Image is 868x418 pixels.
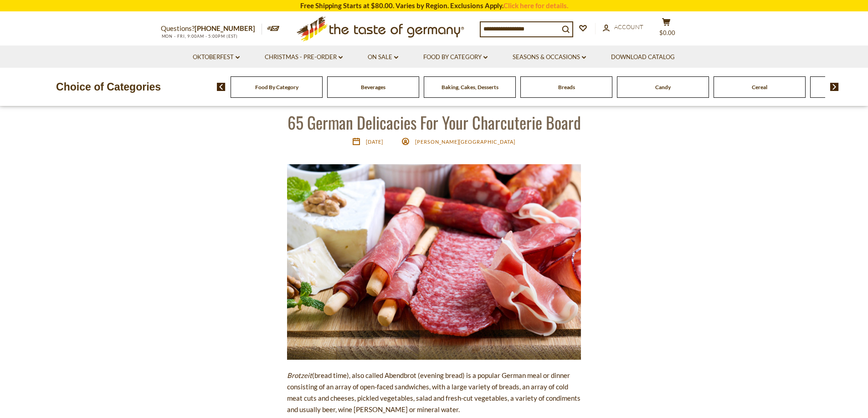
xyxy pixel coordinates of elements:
a: Food By Category [255,84,298,91]
span: $0.00 [659,29,675,36]
p: (bread time), also called Abendbrot (evening bread) is a popular German meal or dinner consisting... [287,370,581,415]
a: Candy [655,84,671,91]
p: Questions? [161,23,262,35]
a: Beverages [361,84,385,91]
a: Click here for details. [503,1,568,10]
span: [PERSON_NAME][GEOGRAPHIC_DATA] [415,139,516,145]
a: Food By Category [423,52,488,62]
a: Breads [558,84,575,91]
a: Cereal [752,84,767,91]
a: Baking, Cakes, Desserts [442,84,498,91]
a: Download Catalog [611,52,675,62]
a: [PHONE_NUMBER] [195,24,255,32]
h1: 65 German Delicacies For Your Charcuterie Board [28,112,840,132]
img: previous arrow [217,83,226,91]
a: On Sale [368,52,398,62]
span: Account [614,23,643,30]
a: Account [603,22,643,32]
button: $0.00 [653,18,680,40]
a: Christmas - PRE-ORDER [265,52,343,62]
a: Oktoberfest [193,52,240,62]
img: 65 German Delicacies For Your Charcuterie Board [287,164,581,360]
a: Seasons & Occasions [513,52,586,62]
img: next arrow [830,83,839,91]
time: [DATE] [366,139,383,145]
span: MON - FRI, 9:00AM - 5:00PM (EST) [161,34,238,39]
em: Brotzeit [287,371,312,379]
